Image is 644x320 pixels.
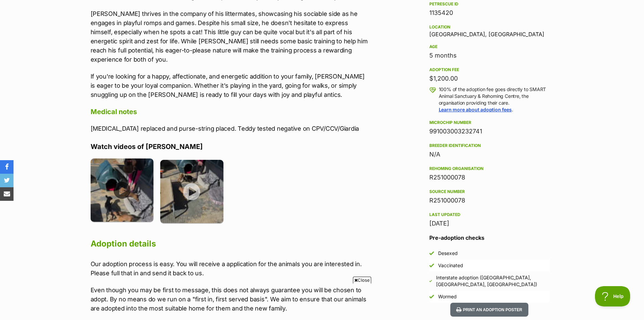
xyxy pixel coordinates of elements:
[429,166,550,171] div: Rehoming organisation
[429,51,550,60] div: 5 months
[429,251,434,256] img: Yes
[450,303,528,317] button: Print an adoption poster
[429,120,550,125] div: Microchip number
[91,9,370,64] p: [PERSON_NAME] thrives in the company of his littermates, showcasing his sociable side as he engag...
[91,124,370,133] p: [MEDICAL_DATA] replaced and purse-string placed. Teddy tested negative on CPV/CCV/Giardia
[199,286,445,317] iframe: Advertisement
[91,259,370,278] p: Our adoption process is easy. You will receive a application for the animals you are interested i...
[353,277,371,283] span: Close
[438,293,457,300] div: Wormed
[429,24,550,30] div: Location
[439,86,550,113] p: 100% of the adoption fee goes directly to SMART Animal Sanctuary & Rehoming Centre, the organisat...
[91,107,370,116] h4: Medical notes
[429,44,550,49] div: Age
[160,160,223,223] img: n3b3bdbysvfqvcecokdm.jpg
[429,212,550,217] div: Last updated
[91,158,154,222] img: lpgh2psgndyjpw0tapn9.jpg
[429,127,550,136] div: 991003003232741
[91,142,370,151] h4: Watch videos of [PERSON_NAME]
[439,107,512,112] a: Learn more about adoption fees
[429,74,550,83] div: $1,200.00
[429,143,550,148] div: Breeder identification
[429,67,550,72] div: Adoption fee
[429,189,550,194] div: Source number
[429,263,434,268] img: Yes
[429,196,550,205] div: R251000078
[438,262,463,269] div: Vaccinated
[429,8,550,18] div: 1135420
[91,236,370,251] h2: Adoption details
[429,23,550,37] div: [GEOGRAPHIC_DATA], [GEOGRAPHIC_DATA]
[429,234,550,242] h3: Pre-adoption checks
[91,285,370,313] p: Even though you may be first to message, this does not always guarantee you will be chosen to ado...
[438,250,458,257] div: Desexed
[595,286,630,306] iframe: Help Scout Beacon - Open
[429,173,550,182] div: R251000078
[429,150,550,159] div: N/A
[436,274,550,288] div: Interstate adoption ([GEOGRAPHIC_DATA], [GEOGRAPHIC_DATA], [GEOGRAPHIC_DATA])
[429,280,432,282] img: Yes
[429,219,550,228] div: [DATE]
[429,1,550,7] div: PetRescue ID
[91,72,370,99] p: If you're looking for a happy, affectionate, and energetic addition to your family, [PERSON_NAME]...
